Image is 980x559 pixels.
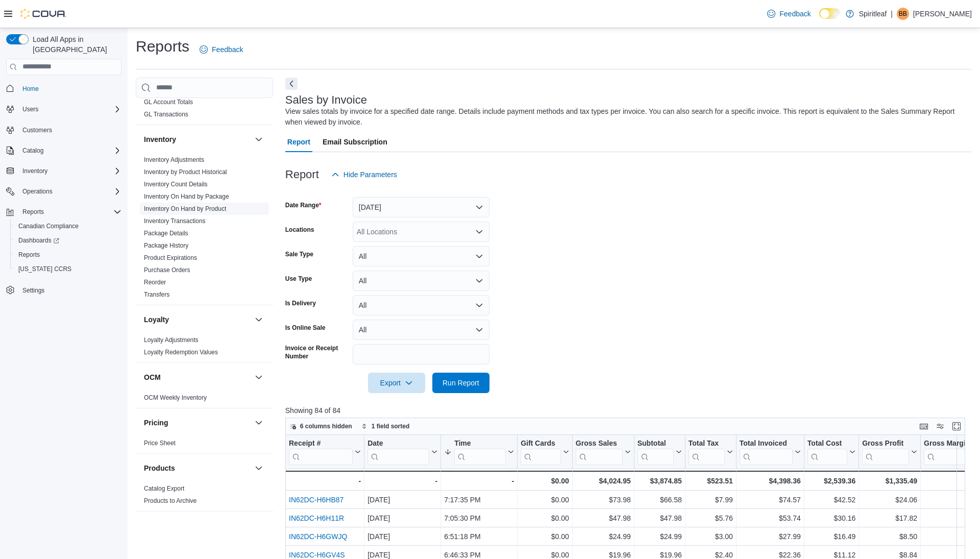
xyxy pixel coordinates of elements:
[689,475,733,487] div: $523.51
[287,132,310,152] span: Report
[950,420,963,432] button: Enter fullscreen
[144,314,169,325] h3: Loyalty
[18,283,121,296] span: Settings
[18,144,47,157] button: Catalog
[285,106,967,128] div: View sales totals by invoice for a specified date range. Details include payment methods and tax ...
[444,530,514,543] div: 6:51:18 PM
[144,336,199,344] span: Loyalty Adjustments
[285,168,319,181] h3: Report
[2,282,126,297] button: Settings
[899,8,907,20] span: BB
[2,102,126,116] button: Users
[638,494,682,506] div: $66.58
[367,530,437,543] div: [DATE]
[689,439,733,465] button: Total Tax
[285,299,316,307] label: Is Delivery
[18,185,121,198] span: Operations
[521,439,561,465] div: Gift Card Sales
[475,228,483,236] button: Open list of options
[144,348,218,356] span: Loyalty Redemption Values
[807,439,847,465] div: Total Cost
[14,220,83,232] a: Canadian Compliance
[740,530,801,543] div: $27.99
[285,275,312,283] label: Use Type
[29,34,121,55] span: Load All Apps in [GEOGRAPHIC_DATA]
[368,373,425,393] button: Export
[289,514,344,522] a: IN62DC-H6H11R
[285,344,349,360] label: Invoice or Receipt Number
[14,234,63,247] a: Dashboards
[819,8,841,19] input: Dark Mode
[136,96,273,125] div: Finance
[689,530,733,543] div: $3.00
[913,8,972,20] p: [PERSON_NAME]
[144,110,188,118] span: GL Transactions
[136,154,273,305] div: Inventory
[740,439,801,465] button: Total Invoiced
[22,126,52,134] span: Customers
[144,394,207,401] a: OCM Weekly Inventory
[2,123,126,137] button: Customers
[144,181,208,188] a: Inventory Count Details
[327,164,401,185] button: Hide Parameters
[144,497,197,504] a: Products to Archive
[6,77,121,324] nav: Complex example
[323,132,387,152] span: Email Subscription
[144,241,188,250] span: Package History
[144,291,169,298] a: Transfers
[195,39,247,60] a: Feedback
[891,8,893,20] p: |
[22,286,44,295] span: Settings
[521,475,569,487] div: $0.00
[807,512,855,524] div: $30.16
[432,373,489,393] button: Run Report
[285,324,326,332] label: Is Online Sale
[10,248,126,262] button: Reports
[285,250,313,258] label: Sale Type
[807,439,847,448] div: Total Cost
[897,8,909,20] div: Bobby B
[367,512,437,524] div: [DATE]
[144,98,193,106] span: GL Account Totals
[807,494,855,506] div: $42.52
[136,334,273,362] div: Loyalty
[289,439,361,465] button: Receipt #
[144,230,188,237] a: Package Details
[144,242,188,249] a: Package History
[372,422,410,430] span: 1 field sorted
[144,279,166,286] a: Reorder
[144,372,161,382] h3: OCM
[454,439,506,465] div: Time
[14,234,121,247] span: Dashboards
[144,156,204,163] a: Inventory Adjustments
[521,530,569,543] div: $0.00
[18,124,121,136] span: Customers
[18,206,121,218] span: Reports
[576,494,631,506] div: $73.98
[859,8,887,20] p: Spiritleaf
[18,165,121,177] span: Inventory
[10,219,126,233] button: Canadian Compliance
[144,168,227,176] span: Inventory by Product Historical
[521,494,569,506] div: $0.00
[18,83,43,95] a: Home
[289,496,344,504] a: IN62DC-H6HB87
[212,44,243,55] span: Feedback
[22,105,38,113] span: Users
[253,417,265,429] button: Pricing
[2,205,126,219] button: Reports
[253,462,265,474] button: Products
[367,475,437,487] div: -
[807,475,855,487] div: $2,539.36
[14,249,44,261] a: Reports
[2,81,126,96] button: Home
[862,439,909,465] div: Gross Profit
[576,439,631,465] button: Gross Sales
[10,262,126,276] button: [US_STATE] CCRS
[22,208,44,216] span: Reports
[136,482,273,511] div: Products
[521,439,561,448] div: Gift Cards
[367,439,437,465] button: Date
[918,420,930,432] button: Keyboard shortcuts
